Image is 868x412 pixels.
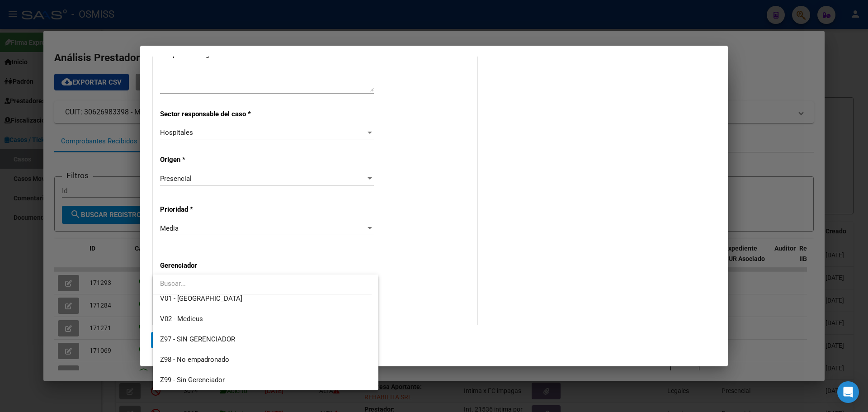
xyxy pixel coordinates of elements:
[160,355,229,364] span: Z98 - No empadronado
[160,294,242,303] span: V01 - [GEOGRAPHIC_DATA]
[160,376,225,384] span: Z99 - Sin Gerenciador
[160,315,203,323] span: V02 - Medicus
[160,335,235,343] span: Z97 - SIN GERENCIADOR
[837,381,859,403] div: Open Intercom Messenger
